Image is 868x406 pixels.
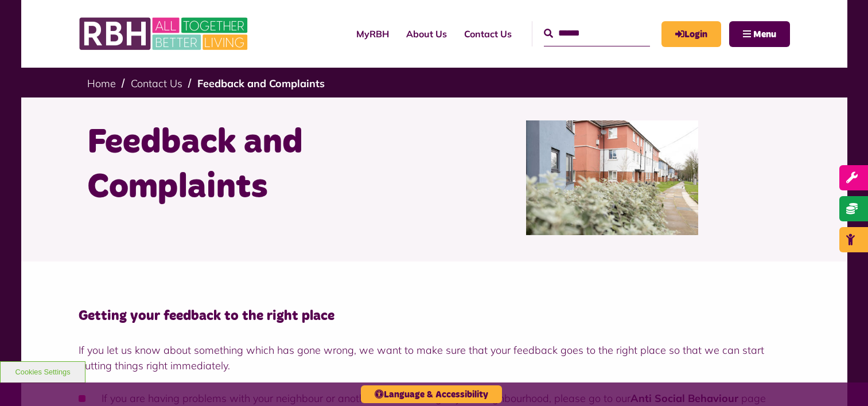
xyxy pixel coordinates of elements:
[79,11,251,56] img: RBH
[87,120,426,210] h1: Feedback and Complaints
[348,18,398,49] a: MyRBH
[526,120,698,235] img: SAZMEDIA RBH 22FEB24 97
[79,307,790,325] h4: Getting your feedback to the right place
[79,342,790,373] p: If you let us know about something which has gone wrong, we want to make sure that your feedback ...
[197,77,325,90] a: Feedback and Complaints
[753,30,776,39] span: Menu
[131,77,182,90] a: Contact Us
[398,18,456,49] a: About Us
[661,21,721,47] a: MyRBH
[87,77,116,90] a: Home
[361,385,502,403] button: Language & Accessibility
[729,21,790,47] button: Navigation
[456,18,520,49] a: Contact Us
[816,354,868,406] iframe: Netcall Web Assistant for live chat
